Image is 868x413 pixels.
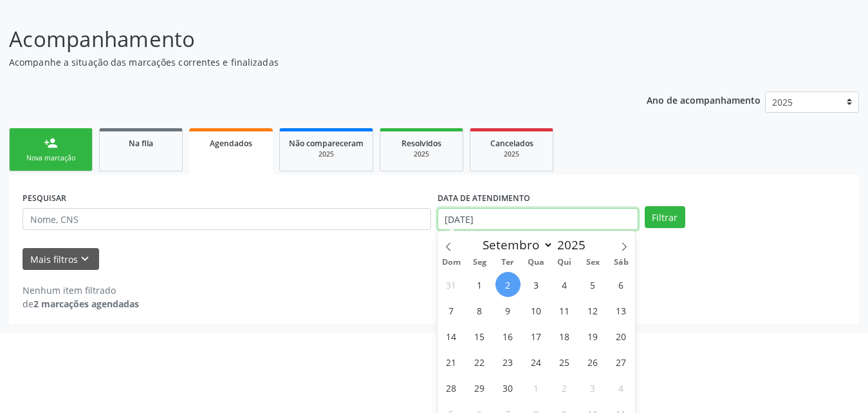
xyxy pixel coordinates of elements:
div: de [23,297,139,311]
p: Ano de acompanhamento [647,91,761,108]
button: Filtrar [645,206,685,228]
span: Agosto 31, 2025 [439,272,464,297]
input: Selecione um intervalo [438,208,638,230]
div: 2025 [479,149,544,159]
span: Qua [522,258,550,267]
span: Setembro 17, 2025 [524,323,549,349]
span: Qui [550,258,578,267]
span: Setembro 11, 2025 [552,298,577,323]
span: Setembro 15, 2025 [467,323,492,349]
span: Setembro 18, 2025 [552,323,577,349]
p: Acompanhamento [9,23,604,55]
span: Setembro 10, 2025 [524,298,549,323]
span: Setembro 25, 2025 [552,349,577,374]
span: Setembro 29, 2025 [467,375,492,400]
span: Setembro 2, 2025 [495,272,521,297]
span: Sáb [607,258,635,267]
input: Year [553,236,596,253]
span: Setembro 28, 2025 [439,375,464,400]
span: Setembro 20, 2025 [609,323,634,349]
span: Setembro 21, 2025 [439,349,464,374]
span: Ter [494,258,522,267]
span: Setembro 8, 2025 [467,298,492,323]
label: PESQUISAR [23,188,66,208]
p: Acompanhe a situação das marcações correntes e finalizadas [9,55,604,69]
span: Outubro 2, 2025 [552,375,577,400]
label: DATA DE ATENDIMENTO [438,188,530,208]
span: Setembro 30, 2025 [495,375,521,400]
span: Setembro 12, 2025 [580,298,605,323]
span: Setembro 6, 2025 [609,272,634,297]
span: Setembro 1, 2025 [467,272,492,297]
span: Setembro 13, 2025 [609,298,634,323]
span: Setembro 22, 2025 [467,349,492,374]
span: Dom [438,258,466,267]
span: Setembro 24, 2025 [524,349,549,374]
div: Nenhum item filtrado [23,283,139,297]
span: Outubro 4, 2025 [609,375,634,400]
span: Não compareceram [289,138,364,149]
span: Setembro 26, 2025 [580,349,605,374]
span: Setembro 9, 2025 [495,298,521,323]
span: Setembro 19, 2025 [580,323,605,349]
span: Setembro 4, 2025 [552,272,577,297]
select: Month [477,236,554,254]
span: Sex [578,258,607,267]
div: Nova marcação [19,153,83,163]
span: Cancelados [490,138,533,149]
div: 2025 [289,149,364,159]
strong: 2 marcações agendadas [33,298,139,310]
button: Mais filtroskeyboard_arrow_down [23,248,99,271]
span: Outubro 1, 2025 [524,375,549,400]
span: Setembro 16, 2025 [495,323,521,349]
span: Setembro 5, 2025 [580,272,605,297]
span: Na fila [129,138,153,149]
span: Agendados [210,138,252,149]
div: 2025 [389,149,454,159]
span: Setembro 7, 2025 [439,298,464,323]
span: Resolvidos [402,138,441,149]
span: Setembro 27, 2025 [609,349,634,374]
span: Setembro 23, 2025 [495,349,521,374]
div: person_add [44,136,58,150]
input: Nome, CNS [23,208,431,230]
span: Setembro 3, 2025 [524,272,549,297]
span: Seg [465,258,494,267]
span: Setembro 14, 2025 [439,323,464,349]
span: Outubro 3, 2025 [580,375,605,400]
i: keyboard_arrow_down [78,252,92,266]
